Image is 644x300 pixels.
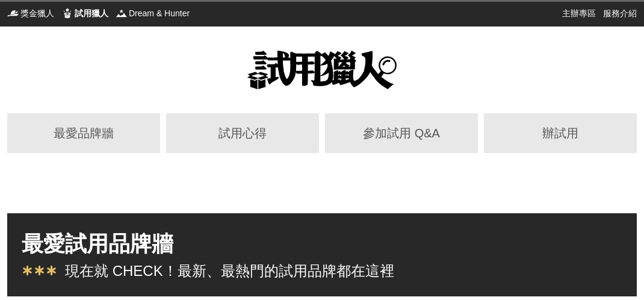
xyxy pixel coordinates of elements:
[20,7,54,19] span: 獎金獵人
[75,7,108,19] span: 試用獵人
[7,7,54,19] a: 獎金獵人獎金獵人
[61,7,108,19] a: 試用獵人試用獵人
[129,7,190,19] span: Dream & Hunter
[7,213,637,296] a: 最愛試用品牌牆現在就 CHECK！最新、最熱門的試用品牌都在這裡
[65,260,394,282] div: 現在就 CHECK！最新、最熱門的試用品牌都在這裡
[116,7,190,19] a: Dream & HunterDream & Hunter
[495,124,626,142] div: 辦試用
[247,51,397,89] img: 試用獵人
[603,7,637,19] a: 服務介紹
[61,7,73,19] img: 試用獵人
[18,124,149,142] div: 最愛品牌牆
[177,124,308,142] div: 試用心得
[336,124,467,142] div: 參加試用 Q&A
[562,7,596,19] a: 主辦專區
[484,113,637,153] a: 辦試用
[22,228,622,260] div: 最愛試用品牌牆
[7,7,19,19] img: 獎金獵人
[116,7,128,19] img: Dream & Hunter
